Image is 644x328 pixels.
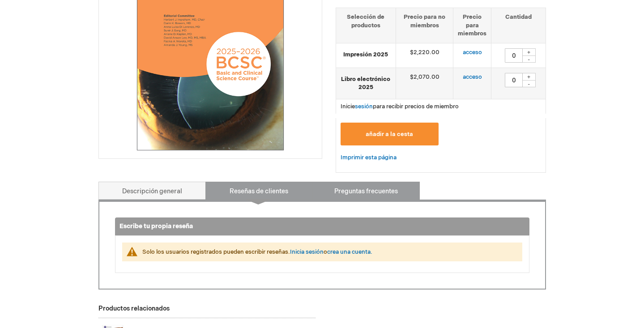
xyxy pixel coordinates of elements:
[505,48,523,63] input: Cantidad
[505,73,523,87] input: Cantidad
[341,76,390,91] font: Libro electrónico 2025
[341,123,439,145] button: añadir a la cesta
[98,182,206,200] a: Descripción general
[528,81,530,88] font: -
[122,187,182,195] font: Descripción general
[312,182,420,200] a: Preguntas frecuentes
[98,305,170,312] font: Productos relacionados
[366,131,413,138] font: añadir a la cesta
[527,74,530,81] font: +
[230,187,288,195] font: Reseñas de clientes
[290,248,324,256] a: Inicia sesión
[505,13,532,21] font: Cantidad
[334,187,398,195] font: Preguntas frecuentes
[410,49,439,56] font: $2,220.00
[463,73,482,81] a: acceso
[463,49,482,56] a: acceso
[119,222,193,230] font: Escribe tu propia reseña
[341,103,355,110] font: Inicie
[458,13,486,37] font: Precio para miembros
[343,51,388,58] font: Impresión 2025
[355,103,373,110] a: sesión
[410,73,439,81] font: $2,070.00
[341,154,397,161] font: Imprimir esta página
[205,182,313,200] a: Reseñas de clientes
[404,13,445,29] font: Precio para no miembros
[528,56,530,64] font: -
[373,103,459,110] font: para recibir precios de miembro
[347,13,384,29] font: Selección de productos
[327,248,372,256] a: crea una cuenta.
[341,152,397,163] a: Imprimir esta página
[142,248,290,256] font: Solo los usuarios registrados pueden escribir reseñas.
[527,49,530,56] font: +
[324,248,327,256] font: o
